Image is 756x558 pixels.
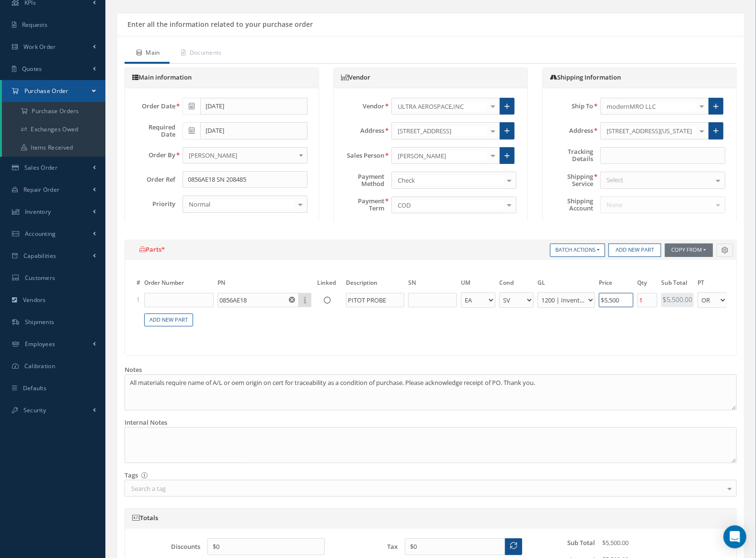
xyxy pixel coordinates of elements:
[661,293,694,307] div: $5,500.00
[338,173,384,187] label: Payment Method
[395,175,504,185] span: Check
[604,126,696,136] span: [STREET_ADDRESS][US_STATE]
[547,173,593,187] label: Shipping Service
[186,199,295,209] span: Normal
[2,80,105,102] a: Purchase Order
[135,543,200,550] label: Discounts
[23,43,56,51] span: Work Order
[604,175,623,185] span: Select
[317,294,342,306] span: This Part is not linked to a work order part or a sales order part
[23,384,46,392] span: Defaults
[23,252,57,260] span: Capabilities
[608,244,661,257] button: Add New Part
[125,44,170,64] a: Main
[23,406,46,414] span: Security
[2,102,105,120] a: Purchase Orders
[25,230,56,238] span: Accounting
[547,103,593,110] label: Ship To
[23,186,60,194] span: Repair Order
[395,126,487,136] span: [STREET_ADDRESS]
[635,269,659,291] th: Qty
[2,139,105,157] a: Items Received
[547,127,593,134] label: Address
[129,151,175,159] label: Order By
[135,269,142,291] th: #
[547,148,593,163] label: Tracking Details
[395,151,487,161] span: [PERSON_NAME]
[287,293,299,307] button: Reset
[344,269,406,291] th: Description
[723,525,746,548] div: Open Intercom Messenger
[602,538,629,547] span: $5,500.00
[189,150,295,161] span: [PERSON_NAME]
[497,269,536,291] th: Cond
[665,244,713,257] button: Copy From
[696,269,729,291] th: PT
[315,269,344,291] th: Linked
[25,340,56,348] span: Employees
[550,244,605,257] button: Batch Actions
[338,127,384,134] label: Address
[332,543,398,550] label: Tax
[129,103,175,110] label: Order Date
[25,208,51,216] span: Inventory
[170,44,231,64] a: Documents
[22,21,47,29] span: Requests
[129,200,175,208] label: Priority
[604,102,696,111] span: modernMRO LLC
[125,17,313,29] h5: Enter all the information related to your purchase order
[129,484,166,494] span: Search a tag
[289,297,295,303] svg: Reset
[338,198,384,212] label: Payment Term
[132,74,311,81] h5: Main information
[597,269,635,291] th: Price
[132,514,729,522] h5: Totals
[659,269,696,291] th: Sub Total
[395,200,504,210] span: COD
[25,318,55,326] span: Shipments
[129,124,175,138] label: Required Date
[24,87,69,95] span: Purchase Order
[529,539,595,546] label: Sub Total
[125,366,142,373] label: Notes
[341,74,520,81] h5: Vendor
[536,269,597,291] th: GL
[24,163,57,172] span: Sales Order
[144,314,193,326] a: Add New Part
[216,269,315,291] th: PN
[25,274,56,282] span: Customers
[142,269,216,291] th: Order Number
[139,246,543,254] h5: Parts
[459,269,497,291] th: UM
[125,419,167,426] label: Internal Notes
[395,102,487,111] span: ULTRA AEROSPACE,INC
[135,291,142,309] td: 1
[2,120,105,139] a: Exchanges Owed
[547,198,593,212] label: Shipping Account
[550,244,737,257] div: Button group with nested dropdown
[24,362,55,370] span: Calibration
[23,296,46,304] span: Vendors
[22,65,42,73] span: Quotes
[125,472,138,479] label: Tags
[406,269,459,291] th: SN
[338,152,384,159] label: Sales Person
[550,74,729,81] h5: Shipping Information
[129,176,175,183] label: Order Ref
[338,103,384,110] label: Vendor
